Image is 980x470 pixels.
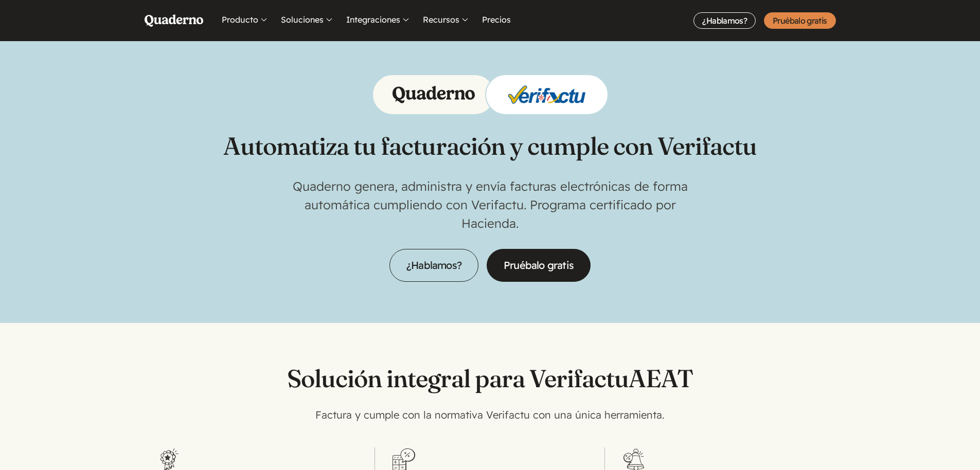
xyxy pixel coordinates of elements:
img: Logo of Quaderno [393,86,475,103]
p: Quaderno genera, administra y envía facturas electrónicas de forma automática cumpliendo con Veri... [284,177,696,232]
img: Logo of Verifactu [506,82,588,107]
abbr: Agencia Estatal de Administración Tributaria [629,363,693,393]
a: Pruébalo gratis [764,12,835,29]
a: Pruébalo gratis [487,249,591,282]
a: ¿Hablamos? [693,12,756,29]
a: ¿Hablamos? [389,249,478,282]
h1: Automatiza tu facturación y cumple con Verifactu [223,132,757,160]
p: Factura y cumple con la normativa Verifactu con una única herramienta. [284,407,696,423]
h2: Solución integral para Verifactu [157,364,824,393]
